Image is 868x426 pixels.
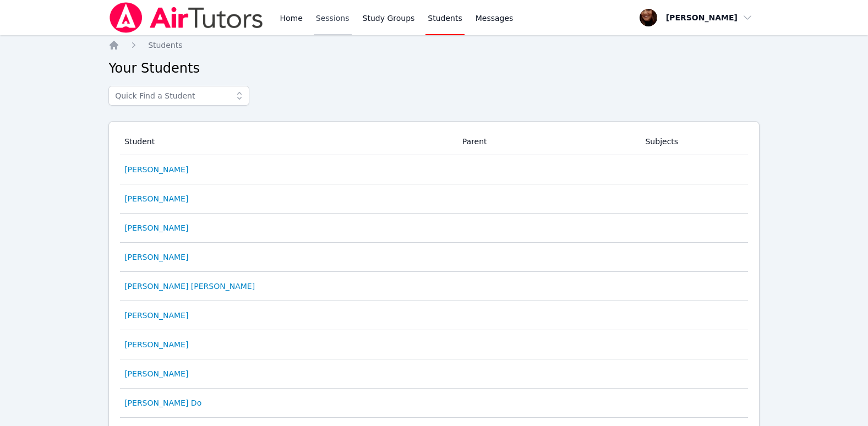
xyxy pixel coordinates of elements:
[108,2,264,33] img: Air Tutors
[120,359,748,389] tr: [PERSON_NAME]
[456,128,639,155] th: Parent
[124,252,188,263] a: [PERSON_NAME]
[148,41,182,50] span: Students
[124,193,188,204] a: [PERSON_NAME]
[120,243,748,272] tr: [PERSON_NAME]
[120,272,748,301] tr: [PERSON_NAME] [PERSON_NAME]
[108,40,760,51] nav: Breadcrumb
[124,397,201,408] a: [PERSON_NAME] Do
[124,339,188,350] a: [PERSON_NAME]
[120,389,748,418] tr: [PERSON_NAME] Do
[108,86,249,106] input: Quick Find a Student
[124,164,188,175] a: [PERSON_NAME]
[120,330,748,359] tr: [PERSON_NAME]
[124,368,188,379] a: [PERSON_NAME]
[124,310,188,321] a: [PERSON_NAME]
[476,13,514,24] span: Messages
[638,128,747,155] th: Subjects
[120,214,748,243] tr: [PERSON_NAME]
[124,222,188,233] a: [PERSON_NAME]
[120,128,456,155] th: Student
[120,184,748,214] tr: [PERSON_NAME]
[124,281,255,292] a: [PERSON_NAME] [PERSON_NAME]
[120,301,748,330] tr: [PERSON_NAME]
[108,59,760,77] h2: Your Students
[148,40,182,51] a: Students
[120,155,748,184] tr: [PERSON_NAME]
